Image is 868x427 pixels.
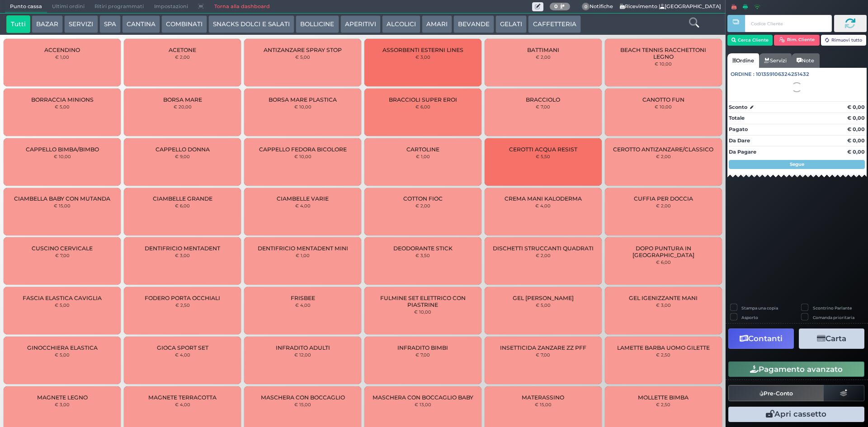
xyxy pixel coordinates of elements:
[269,96,337,103] span: BORSA MARE PLASTICA
[813,305,852,311] label: Scontrino Parlante
[729,126,748,132] strong: Pagato
[799,328,864,349] button: Carta
[403,195,443,202] span: COTTON FIOC
[295,54,310,60] small: € 5,00
[414,309,431,314] small: € 10,00
[729,137,750,144] strong: Da Dare
[55,302,70,308] small: € 5,00
[393,245,453,252] span: DEODORANTE STICK
[55,352,70,357] small: € 5,00
[32,245,93,252] span: CUSCINO CERVICALE
[14,195,110,202] span: CIAMBELLA BABY CON MUTANDA
[296,253,310,258] small: € 1,00
[642,96,684,103] span: CANOTTO FUN
[31,96,94,103] span: BORRACCIA MINIONS
[728,407,864,422] button: Apri cassetto
[145,245,220,252] span: DENTIFRICIO MENTADENT
[536,54,551,60] small: € 2,00
[294,352,311,357] small: € 12,00
[813,314,854,320] label: Comanda prioritaria
[175,54,190,60] small: € 2,00
[55,402,70,407] small: € 3,00
[756,70,809,78] span: 101359106324251432
[847,137,865,144] strong: € 0,00
[153,195,212,202] span: CIAMBELLE GRANDE
[527,47,559,53] span: BATTIMANI
[90,0,149,13] span: Ritiri programmati
[373,394,473,401] span: MASCHERA CON BOCCAGLIO BABY
[536,352,550,357] small: € 7,00
[629,295,698,301] span: GEL IGENIZZANTE MANI
[528,15,580,33] button: CAFFETTERIA
[416,154,430,159] small: € 1,00
[535,203,551,208] small: € 4,00
[5,0,47,13] span: Punto cassa
[294,154,311,159] small: € 10,00
[741,305,778,311] label: Stampa una copia
[453,15,494,33] button: BEVANDE
[535,402,552,407] small: € 15,00
[23,295,102,301] span: FASCIA ELASTICA CAVIGLIA
[294,402,311,407] small: € 15,00
[259,146,347,153] span: CAPPELLO FEDORA BICOLORE
[258,245,348,252] span: DENTIFRICIO MENTADENT MINI
[415,203,430,208] small: € 2,00
[99,15,121,33] button: SPA
[415,253,430,258] small: € 3,50
[291,295,315,301] span: FRISBEE
[264,47,342,53] span: ANTIZANZARE SPRAY STOP
[656,203,671,208] small: € 2,00
[382,15,420,33] button: ALCOLICI
[729,103,747,111] strong: Sconto
[47,0,90,13] span: Ultimi ordini
[656,402,670,407] small: € 2,50
[157,344,208,351] span: GIOCA SPORT SET
[617,344,710,351] span: LAMETTE BARBA UOMO GILETTE
[495,15,527,33] button: GELATI
[505,195,582,202] span: CREMA MANI KALODERMA
[148,394,217,401] span: MAGNETE TERRACOTTA
[821,35,867,46] button: Rimuovi tutto
[847,149,865,155] strong: € 0,00
[44,47,80,53] span: ACCENDINO
[790,161,804,167] strong: Segue
[422,15,452,33] button: AMARI
[277,195,329,202] span: CIAMBELLE VARIE
[731,70,755,78] span: Ordine :
[847,126,865,132] strong: € 0,00
[526,96,560,103] span: BRACCIOLO
[500,344,586,351] span: INSETTICIDA ZANZARE ZZ PFF
[37,394,88,401] span: MAGNETE LEGNO
[6,15,30,33] button: Tutti
[145,295,220,301] span: FODERO PORTA OCCHIALI
[209,0,274,13] a: Torna alla dashboard
[296,15,339,33] button: BOLLICINE
[372,295,474,308] span: FULMINE SET ELETTRICO CON PIASTRINE
[27,344,98,351] span: GINOCCHIERA ELASTICA
[26,146,99,153] span: CAPPELLO BIMBA/BIMBO
[415,352,430,357] small: € 7,00
[613,146,713,153] span: CEROTTO ANTIZANZARE/CLASSICO
[656,352,670,357] small: € 2,50
[536,104,550,109] small: € 7,00
[741,314,758,320] label: Asporto
[728,361,864,377] button: Pagamento avanzato
[55,253,70,258] small: € 7,00
[729,149,756,155] strong: Da Pagare
[295,203,311,208] small: € 4,00
[612,245,714,258] span: DOPO PUNTURA IN [GEOGRAPHIC_DATA]
[175,352,190,357] small: € 4,00
[169,47,196,53] span: ACETONE
[175,302,190,308] small: € 2,50
[389,96,457,103] span: BRACCIOLI SUPER EROI
[536,302,551,308] small: € 5,00
[612,47,714,60] span: BEACH TENNIS RACCHETTONI LEGNO
[792,53,819,68] a: Note
[729,115,745,121] strong: Totale
[156,146,210,153] span: CAPPELLO DONNA
[554,3,558,9] b: 0
[175,203,190,208] small: € 6,00
[149,0,193,13] span: Impostazioni
[32,15,63,33] button: BAZAR
[536,154,550,159] small: € 5,50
